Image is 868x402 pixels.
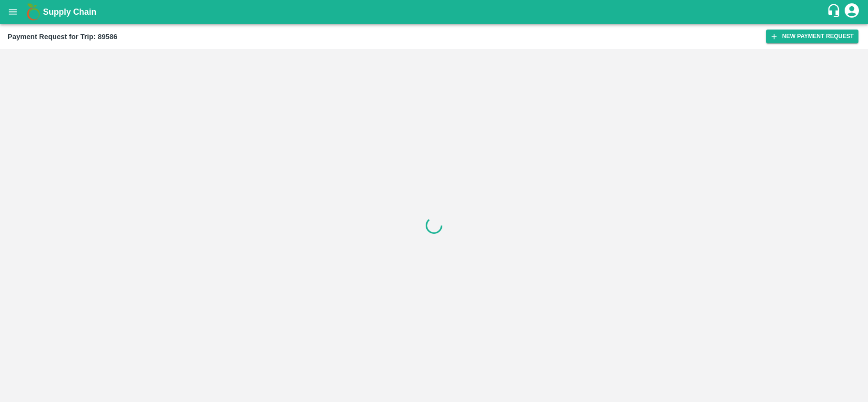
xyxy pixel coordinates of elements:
[24,2,43,21] img: logo
[843,2,860,22] div: account of current user
[8,33,117,40] b: Payment Request for Trip: 89586
[43,5,827,19] a: Supply Chain
[766,30,858,43] button: New Payment Request
[43,7,96,17] b: Supply Chain
[827,3,843,20] div: customer-support
[2,1,24,23] button: open drawer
